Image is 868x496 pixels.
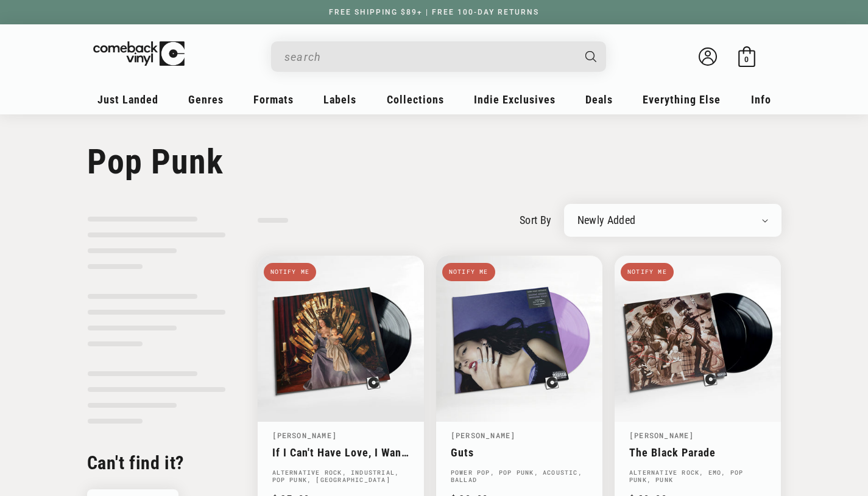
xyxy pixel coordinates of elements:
span: Indie Exclusives [474,93,556,106]
span: 0 [744,55,749,64]
h2: Can't find it? [87,451,226,475]
span: Everything Else [643,93,721,106]
button: Search [574,41,607,72]
a: [PERSON_NAME] [451,430,516,440]
h1: Pop Punk [87,142,782,182]
a: Guts [451,446,588,459]
a: The Black Parade [629,446,766,459]
span: Collections [387,93,444,106]
label: sort by [520,212,552,228]
a: [PERSON_NAME] [629,430,694,440]
div: Search [271,41,606,72]
span: Deals [585,93,613,106]
span: Info [751,93,771,106]
a: FREE SHIPPING $89+ | FREE 100-DAY RETURNS [317,8,551,16]
a: [PERSON_NAME] [272,430,337,440]
input: search [284,44,573,69]
a: If I Can't Have Love, I Want Power [272,446,409,459]
span: Labels [323,93,356,106]
span: Just Landed [97,93,158,106]
span: Formats [253,93,294,106]
span: Genres [188,93,224,106]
